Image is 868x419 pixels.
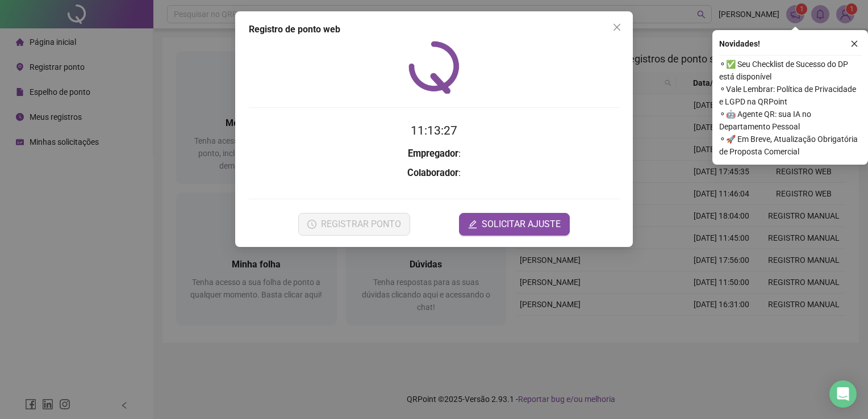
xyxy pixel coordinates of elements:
div: Open Intercom Messenger [829,380,857,408]
h3: : [249,146,619,161]
span: ⚬ ✅ Seu Checklist de Sucesso do DP está disponível [719,58,861,83]
time: 11:13:27 [411,124,457,137]
strong: Colaborador [407,167,458,178]
strong: Empregador [408,148,458,159]
span: SOLICITAR AJUSTE [482,217,561,231]
span: ⚬ Vale Lembrar: Política de Privacidade e LGPD na QRPoint [719,83,861,108]
button: REGISTRAR PONTO [298,213,410,236]
div: Registro de ponto web [249,23,619,36]
span: ⚬ 🤖 Agente QR: sua IA no Departamento Pessoal [719,108,861,133]
img: QRPoint [408,41,460,94]
span: edit [468,220,477,229]
span: close [850,40,858,48]
button: editSOLICITAR AJUSTE [459,213,570,236]
h3: : [249,166,619,181]
span: Novidades ! [719,37,760,50]
button: Close [608,18,626,36]
span: close [612,23,621,32]
span: ⚬ 🚀 Em Breve, Atualização Obrigatória de Proposta Comercial [719,133,861,158]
